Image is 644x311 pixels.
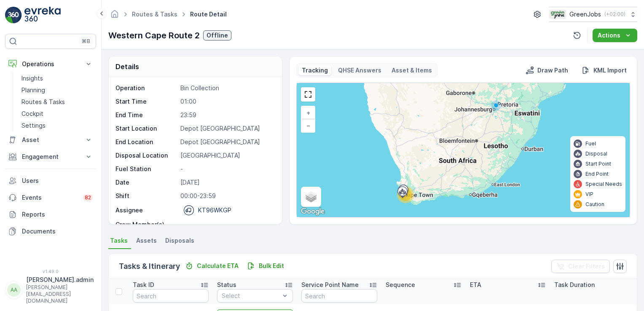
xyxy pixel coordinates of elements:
button: Actions [593,29,637,42]
p: Events [22,193,78,202]
p: Task Duration [554,281,595,289]
p: Users [22,177,93,185]
p: Clear Filters [568,262,605,271]
a: Cockpit [18,108,96,120]
p: Start Point [585,161,611,167]
p: Settings [21,121,46,130]
p: Status [217,281,236,289]
p: Actions [598,31,620,40]
p: Caution [585,201,604,208]
div: AA [7,283,21,297]
span: − [306,122,311,129]
img: Green_Jobs_Logo.png [549,10,566,19]
p: Reports [22,210,93,219]
a: Routes & Tasks [132,11,177,18]
p: - [180,220,273,229]
p: Details [115,62,139,72]
p: Calculate ETA [197,262,239,270]
p: Task ID [133,281,154,289]
a: Insights [18,72,96,84]
div: 0 [297,83,630,217]
p: Documents [22,227,93,236]
p: Draw Path [537,66,568,75]
button: Draw Path [522,65,572,75]
p: Engagement [22,153,79,161]
p: End Time [115,111,177,119]
p: ( +02:00 ) [604,11,625,18]
p: [DATE] [180,178,273,187]
a: Users [5,172,96,189]
a: Routes & Tasks [18,96,96,108]
p: End Point [585,171,609,177]
a: Open this area in Google Maps (opens a new window) [299,206,327,217]
p: Disposal Location [115,151,177,160]
span: Tasks [110,236,128,245]
p: Fuel Station [115,165,177,173]
a: Layers [302,188,320,206]
a: Documents [5,223,96,240]
p: [PERSON_NAME].admin [26,276,94,284]
p: End Location [115,138,177,146]
p: Service Point Name [301,281,359,289]
p: 01:00 [180,97,273,106]
img: Google [299,206,327,217]
p: Shift [115,192,177,200]
p: [GEOGRAPHIC_DATA] [180,151,273,160]
a: Events82 [5,189,96,206]
p: Fuel [585,140,596,147]
p: Bin Collection [180,84,273,92]
a: Settings [18,120,96,131]
p: KML Import [593,66,627,75]
p: GreenJobs [569,10,601,19]
a: Zoom Out [302,119,314,132]
button: Clear Filters [551,260,610,273]
p: Western Cape Route 2 [108,29,200,42]
p: Tracking [302,66,328,75]
span: Assets [136,236,157,245]
img: logo [5,7,22,24]
p: Special Needs [585,181,622,188]
button: KML Import [578,65,630,75]
span: v 1.49.0 [5,269,96,274]
p: Select [222,292,280,300]
p: Insights [21,74,43,83]
button: AA[PERSON_NAME].admin[PERSON_NAME][EMAIL_ADDRESS][DOMAIN_NAME] [5,276,96,304]
p: Assignee [115,206,143,214]
button: Bulk Edit [244,261,287,271]
span: + [306,109,310,116]
p: Asset [22,136,79,144]
a: Zoom In [302,107,314,119]
a: Homepage [110,13,119,20]
p: Routes & Tasks [21,98,65,106]
p: Depot [GEOGRAPHIC_DATA] [180,124,273,133]
p: 00:00-23:59 [180,192,273,200]
span: Disposals [165,236,194,245]
p: VIP [585,191,593,198]
p: [PERSON_NAME][EMAIL_ADDRESS][DOMAIN_NAME] [26,284,94,304]
p: Disposal [585,150,607,157]
p: ETA [470,281,481,289]
p: Planning [21,86,45,94]
a: Planning [18,84,96,96]
button: GreenJobs(+02:00) [549,7,637,22]
a: View Fullscreen [302,88,314,101]
p: KT96WKGP [198,206,231,214]
button: Offline [203,30,231,40]
p: Cockpit [21,110,43,118]
p: Operation [115,84,177,92]
p: 82 [85,194,91,201]
p: 23:59 [180,111,273,119]
p: QHSE Answers [338,66,381,75]
p: ⌘B [82,38,90,45]
p: Asset & Items [392,66,432,75]
p: Crew Member(s) [115,220,177,229]
input: Search [133,289,209,303]
span: Route Detail [188,10,228,19]
p: Offline [207,31,228,40]
p: Operations [22,60,79,68]
button: Asset [5,131,96,148]
p: Depot [GEOGRAPHIC_DATA] [180,138,273,146]
p: Sequence [386,281,415,289]
a: Reports [5,206,96,223]
p: Start Time [115,97,177,106]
